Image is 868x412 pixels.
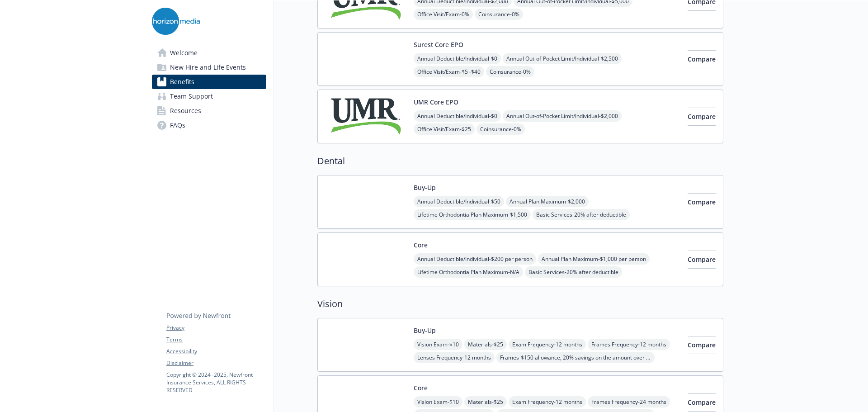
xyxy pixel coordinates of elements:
a: Resources [152,104,266,118]
button: UMR Core EPO [414,97,458,107]
button: Core [414,383,428,393]
span: Resources [170,104,201,118]
a: Privacy [166,324,266,332]
span: Compare [688,112,716,121]
h2: Dental [317,154,723,168]
button: Compare [688,251,716,269]
span: Compare [688,255,716,264]
span: Exam Frequency - 12 months [509,396,586,407]
a: Terms [166,336,266,344]
img: Delta Dental Insurance Company carrier logo [325,183,406,221]
span: Annual Deductible/Individual - $0 [414,53,501,64]
span: Basic Services - 20% after deductible [533,209,630,220]
span: Vision Exam - $10 [414,339,462,350]
span: Annual Deductible/Individual - $0 [414,110,501,122]
a: FAQs [152,118,266,133]
a: Team Support [152,89,266,104]
span: Vision Exam - $10 [414,396,462,407]
span: Materials - $25 [464,396,507,407]
span: Annual Deductible/Individual - $200 per person [414,253,536,265]
button: Surest Core EPO [414,40,463,49]
span: Annual Out-of-Pocket Limit/Individual - $2,000 [503,110,622,122]
span: Coinsurance - 0% [486,66,534,77]
span: New Hire and Life Events [170,60,246,75]
span: Annual Out-of-Pocket Limit/Individual - $2,500 [503,53,622,64]
span: Frames Frequency - 12 months [588,339,670,350]
span: Lenses Frequency - 12 months [414,352,495,363]
a: New Hire and Life Events [152,60,266,75]
span: Lifetime Orthodontia Plan Maximum - N/A [414,266,523,278]
a: Accessibility [166,347,266,355]
button: Buy-Up [414,326,436,335]
span: Basic Services - 20% after deductible [525,266,622,278]
span: Exam Frequency - 12 months [509,339,586,350]
span: Coinsurance - 0% [475,9,523,20]
button: Compare [688,50,716,68]
span: Annual Plan Maximum - $1,000 per person [538,253,650,265]
span: Office Visit/Exam - 0% [414,9,473,20]
span: Office Visit/Exam - $25 [414,123,475,135]
button: Compare [688,193,716,211]
button: Compare [688,393,716,412]
span: FAQs [170,118,185,133]
a: Benefits [152,75,266,89]
span: Benefits [170,75,194,89]
span: Frames - $150 allowance, 20% savings on the amount over your allowance [496,352,655,363]
button: Buy-Up [414,183,436,192]
button: Compare [688,108,716,126]
span: Materials - $25 [464,339,507,350]
span: Coinsurance - 0% [476,123,525,135]
button: Core [414,240,428,250]
span: Lifetime Orthodontia Plan Maximum - $1,500 [414,209,531,220]
span: Frames Frequency - 24 months [588,396,670,407]
span: Compare [688,341,716,349]
a: Welcome [152,46,266,60]
span: Compare [688,55,716,63]
a: Disclaimer [166,359,266,367]
button: Compare [688,336,716,354]
img: Delta Dental Insurance Company carrier logo [325,240,406,279]
h2: Vision [317,297,723,311]
p: Copyright © 2024 - 2025 , Newfront Insurance Services, ALL RIGHTS RESERVED [166,371,266,394]
span: Compare [688,198,716,206]
img: Vision Service Plan carrier logo [325,326,406,364]
span: Team Support [170,89,213,104]
span: Compare [688,398,716,407]
img: Surest carrier logo [325,40,406,78]
span: Annual Plan Maximum - $2,000 [506,196,589,207]
span: Office Visit/Exam - $5 -$40 [414,66,484,77]
img: UMR carrier logo [325,97,406,136]
span: Welcome [170,46,198,60]
span: Annual Deductible/Individual - $50 [414,196,504,207]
